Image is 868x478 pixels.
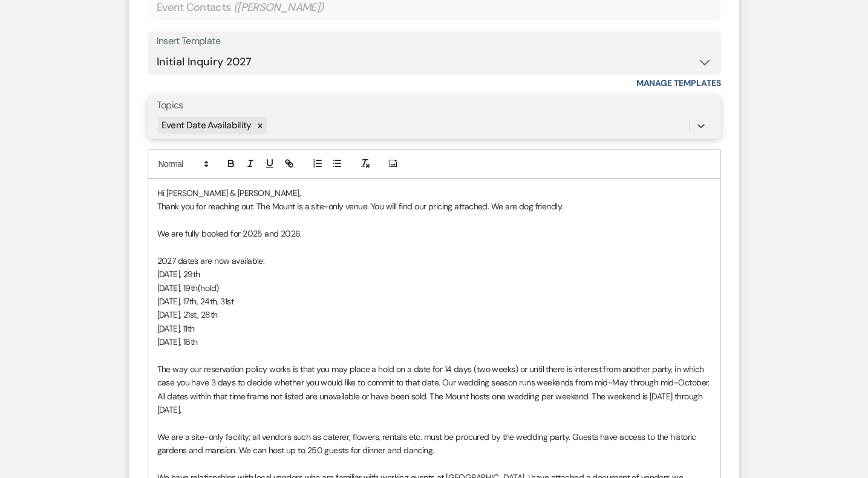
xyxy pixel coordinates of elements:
span: [DATE], 29th [157,269,200,280]
span: [DATE], 11th [157,323,195,334]
span: [DATE], 19th(hold) [157,283,219,293]
a: Manage Templates [636,77,721,88]
span: [DATE], 16th [157,336,198,347]
div: Insert Template [157,33,712,50]
label: Topics [157,97,712,114]
span: We are a site-only facility; all vendors such as caterer, flowers, rentals etc. must be procured ... [157,431,699,456]
span: 2027 dates are now available: [157,255,265,266]
span: Thank you for reaching out. The Mount is a site-only venue. You will find our pricing attached. W... [157,201,563,212]
span: [DATE], 17th, 24th, 31st [157,296,234,307]
span: [DATE], 21st, 28th [157,309,218,320]
span: Hi [PERSON_NAME] & [PERSON_NAME], [157,188,301,198]
span: We are fully booked for 2025 and 2026. [157,228,302,239]
span: The way our reservation policy works is that you may place a hold on a date for 14 days (two week... [157,364,712,415]
div: Event Date Availability [158,117,253,134]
